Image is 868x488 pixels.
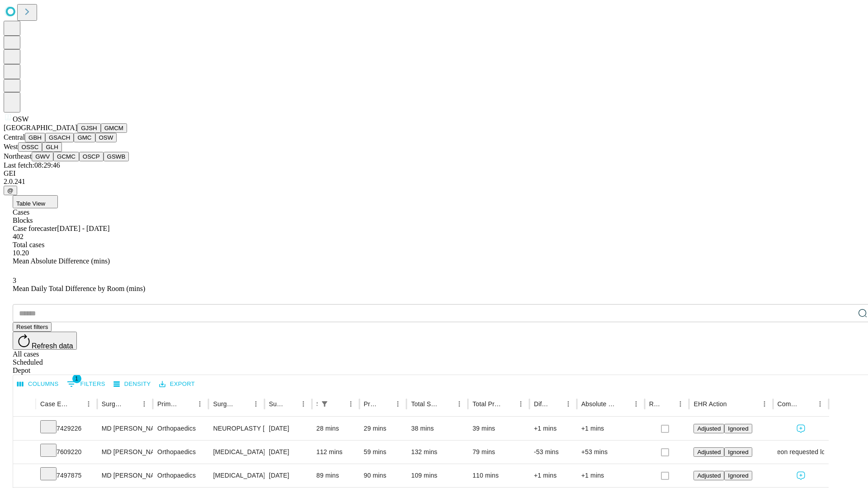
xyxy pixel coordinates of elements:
[13,332,77,350] button: Refresh data
[70,398,82,410] button: Sort
[728,472,748,479] span: Ignored
[472,464,525,487] div: 110 mins
[379,398,392,410] button: Sort
[814,398,826,410] button: Menu
[125,398,138,410] button: Sort
[25,133,45,142] button: GBH
[72,374,81,383] span: 1
[102,400,124,408] div: Surgeon Name
[697,472,721,479] span: Adjusted
[4,178,864,186] div: 2.0.241
[661,398,674,410] button: Sort
[4,152,32,160] span: Northeast
[453,398,466,410] button: Menu
[13,241,44,249] span: Total cases
[4,161,60,169] span: Last fetch: 08:29:46
[65,377,108,391] button: Show filters
[213,417,259,440] div: NEUROPLASTY [MEDICAL_DATA] AT [GEOGRAPHIC_DATA]
[316,464,355,487] div: 89 mins
[332,398,344,410] button: Sort
[157,377,197,391] button: Export
[13,322,52,332] button: Reset filters
[157,400,180,408] div: Primary Service
[13,233,24,240] span: 402
[693,424,724,433] button: Adjusted
[472,400,501,408] div: Total Predicted Duration
[250,398,262,410] button: Menu
[18,468,31,484] button: Expand
[13,249,29,257] span: 10.20
[269,417,307,440] div: [DATE]
[138,398,151,410] button: Menu
[472,417,525,440] div: 39 mins
[181,398,193,410] button: Sort
[534,441,572,464] div: -53 mins
[674,398,687,410] button: Menu
[82,398,95,410] button: Menu
[318,398,331,410] div: 1 active filter
[297,398,310,410] button: Menu
[472,441,525,464] div: 79 mins
[697,425,721,432] span: Adjusted
[193,398,206,410] button: Menu
[157,441,204,464] div: Orthopaedics
[693,400,726,408] div: EHR Action
[440,398,453,410] button: Sort
[514,398,527,410] button: Menu
[13,277,16,284] span: 3
[95,133,117,142] button: OSW
[4,143,18,150] span: West
[157,464,204,487] div: Orthopaedics
[13,115,29,123] span: OSW
[411,400,439,408] div: Total Scheduled Duration
[13,195,58,208] button: Table View
[32,342,73,350] span: Refresh data
[693,471,724,480] button: Adjusted
[101,123,127,133] button: GMCM
[4,133,25,141] span: Central
[40,464,93,487] div: 7497875
[53,152,79,161] button: GCMC
[724,424,752,433] button: Ignored
[102,464,148,487] div: MD [PERSON_NAME] C [PERSON_NAME]
[364,417,402,440] div: 29 mins
[344,398,357,410] button: Menu
[316,441,355,464] div: 112 mins
[102,417,148,440] div: MD [PERSON_NAME] C [PERSON_NAME]
[7,187,14,194] span: @
[801,398,814,410] button: Sort
[269,464,307,487] div: [DATE]
[502,398,514,410] button: Sort
[364,464,402,487] div: 90 mins
[45,133,74,142] button: GSACH
[724,471,752,480] button: Ignored
[411,464,463,487] div: 109 mins
[40,441,93,464] div: 7609220
[102,441,148,464] div: MD [PERSON_NAME] C [PERSON_NAME]
[213,441,259,464] div: [MEDICAL_DATA] PALMAR OPEN PARTIAL
[40,417,93,440] div: 7429226
[13,225,57,232] span: Case forecaster
[4,186,17,195] button: @
[617,398,630,410] button: Sort
[392,398,404,410] button: Menu
[364,400,378,408] div: Predicted In Room Duration
[40,400,69,408] div: Case Epic Id
[581,400,616,408] div: Absolute Difference
[758,398,771,410] button: Menu
[581,441,640,464] div: +53 mins
[534,400,548,408] div: Difference
[269,441,307,464] div: [DATE]
[104,152,129,161] button: GSWB
[4,124,77,131] span: [GEOGRAPHIC_DATA]
[763,441,838,464] span: Surgeon requested longer
[74,133,95,142] button: GMC
[157,417,204,440] div: Orthopaedics
[728,425,748,432] span: Ignored
[581,417,640,440] div: +1 mins
[316,400,317,408] div: Scheduled In Room Duration
[411,441,463,464] div: 132 mins
[697,449,721,455] span: Adjusted
[630,398,642,410] button: Menu
[318,398,331,410] button: Show filters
